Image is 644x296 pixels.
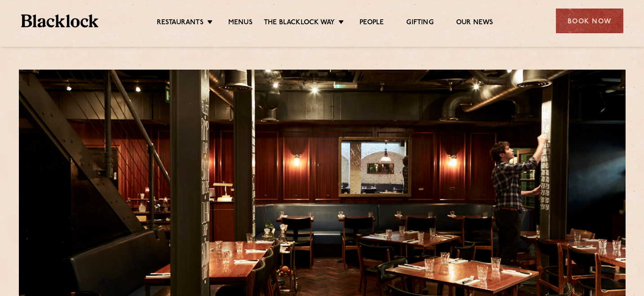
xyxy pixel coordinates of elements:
[264,18,335,28] a: The Blacklock Way
[406,18,433,28] a: Gifting
[157,18,204,28] a: Restaurants
[21,14,99,27] img: BL_Textured_Logo-footer-cropped.svg
[456,18,493,28] a: Our News
[228,18,253,28] a: Menus
[556,9,623,33] div: Book Now
[360,18,384,28] a: People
